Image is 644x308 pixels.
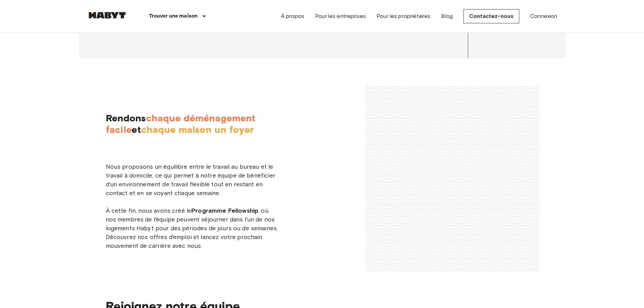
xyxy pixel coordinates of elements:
[106,112,256,135] span: chaque déménagement facile
[106,162,279,250] span: Nous proposons un équilibre entre le travail au bureau et le travail à domicile, ce qui permet à ...
[87,12,127,19] img: Habyt
[377,12,430,20] a: Pour les propriétaires
[441,12,453,20] a: Blog
[141,124,254,135] span: chaque maison un foyer
[315,12,366,20] a: Pour les entreprises
[106,85,279,135] span: Rendons et
[530,12,557,20] a: Connexion
[191,207,258,214] b: Programme Fellowship
[463,9,519,23] a: Contactez-nous
[281,12,304,20] a: À propos
[149,12,198,20] p: Trouver une maison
